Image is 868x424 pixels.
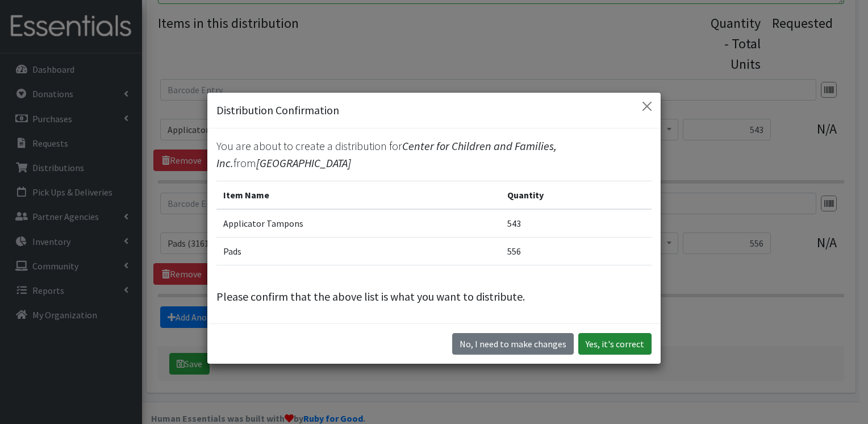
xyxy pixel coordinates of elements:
td: Applicator Tampons [216,209,500,238]
p: Please confirm that the above list is what you want to distribute. [216,288,652,305]
button: No I need to make changes [452,333,574,355]
span: [GEOGRAPHIC_DATA] [256,156,351,170]
td: Pads [216,237,500,265]
th: Quantity [500,181,652,209]
span: Center for Children and Families, Inc. [216,139,557,170]
h5: Distribution Confirmation [216,102,339,119]
th: Item Name [216,181,500,209]
p: You are about to create a distribution for from [216,138,652,172]
button: Yes, it's correct [578,333,652,355]
td: 556 [500,237,652,265]
button: Close [638,97,656,115]
td: 543 [500,209,652,238]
